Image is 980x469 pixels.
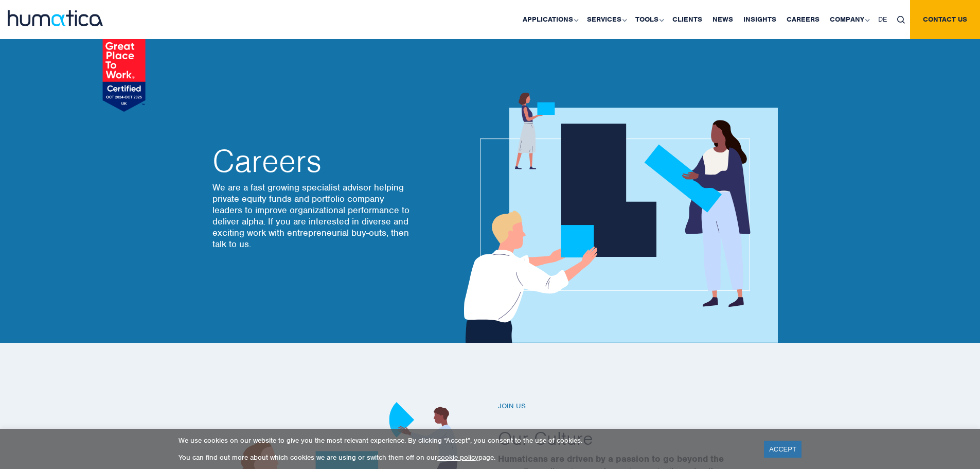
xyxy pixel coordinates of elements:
img: about_banner1 [454,93,778,343]
img: search_icon [897,16,905,24]
span: DE [878,15,887,24]
h2: Careers [212,146,413,177]
p: We use cookies on our website to give you the most relevant experience. By clicking “Accept”, you... [179,436,751,445]
h6: Join us [498,402,776,411]
h2: Our Culture [498,426,776,450]
p: You can find out more about which cookies we are using or switch them off on our page. [179,453,751,462]
img: logo [8,10,103,26]
a: ACCEPT [764,441,801,458]
p: We are a fast growing specialist advisor helping private equity funds and portfolio company leade... [212,182,413,250]
a: cookie policy [437,453,478,462]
